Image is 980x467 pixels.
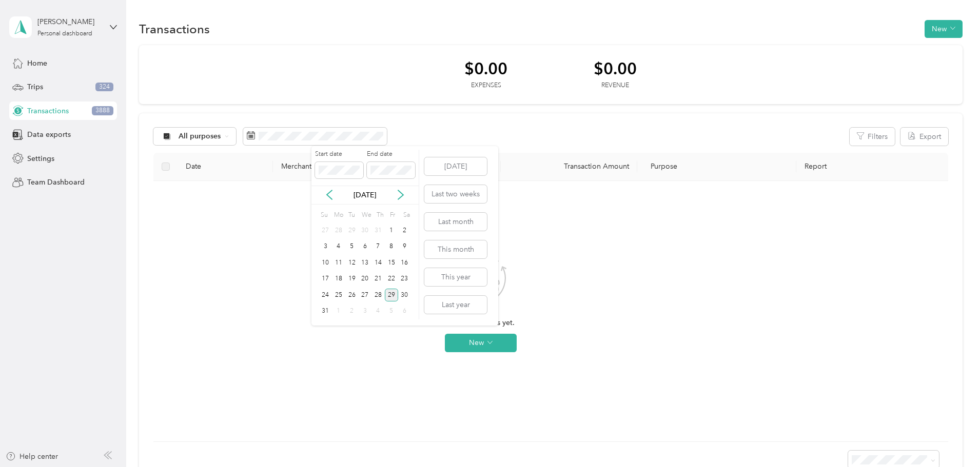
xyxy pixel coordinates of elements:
[332,208,343,222] div: Mo
[345,273,359,286] div: 19
[385,305,398,318] div: 5
[401,208,411,222] div: Sa
[388,208,398,222] div: Fr
[424,268,487,286] button: This year
[332,273,345,286] div: 18
[139,24,210,34] h1: Transactions
[95,83,113,92] span: 324
[424,157,487,175] button: [DATE]
[343,190,386,200] p: [DATE]
[27,58,47,69] span: Home
[319,273,332,286] div: 17
[424,296,487,314] button: Last year
[6,451,58,462] button: Help center
[501,153,637,181] th: Transaction Amount
[398,305,411,318] div: 6
[850,128,895,146] button: Filters
[27,129,71,140] span: Data exports
[424,213,487,231] button: Last month
[424,185,487,203] button: Last two weeks
[398,273,411,286] div: 23
[371,256,385,269] div: 14
[319,289,332,301] div: 24
[27,153,54,164] span: Settings
[315,150,363,159] label: Start date
[358,305,371,318] div: 3
[385,256,398,269] div: 15
[464,81,507,90] div: Expenses
[319,224,332,237] div: 27
[358,256,371,269] div: 13
[398,224,411,237] div: 2
[371,273,385,286] div: 21
[37,31,92,37] div: Personal dashboard
[445,334,517,352] button: New
[345,305,359,318] div: 2
[385,289,398,301] div: 29
[27,177,85,188] span: Team Dashboard
[358,240,371,253] div: 6
[358,224,371,237] div: 30
[367,150,415,159] label: End date
[398,256,411,269] div: 16
[347,208,357,222] div: Tu
[796,153,948,181] th: Report
[332,289,345,301] div: 25
[645,162,678,171] span: Purpose
[27,106,69,116] span: Transactions
[371,224,385,237] div: 31
[358,289,371,301] div: 27
[424,240,487,258] button: This month
[332,240,345,253] div: 4
[319,208,328,222] div: Su
[900,128,948,146] button: Export
[594,81,637,90] div: Revenue
[398,289,411,301] div: 30
[332,256,345,269] div: 11
[345,256,359,269] div: 12
[371,289,385,301] div: 28
[925,20,963,38] button: New
[385,224,398,237] div: 1
[332,224,345,237] div: 28
[319,256,332,269] div: 10
[332,305,345,318] div: 1
[371,240,385,253] div: 7
[385,240,398,253] div: 8
[345,240,359,253] div: 5
[594,59,637,77] div: $0.00
[178,153,273,181] th: Date
[923,410,980,467] iframe: Everlance-gr Chat Button Frame
[360,208,371,222] div: We
[345,289,359,301] div: 26
[345,224,359,237] div: 29
[37,16,102,27] div: [PERSON_NAME]
[179,133,221,140] span: All purposes
[385,273,398,286] div: 22
[371,305,385,318] div: 4
[375,208,385,222] div: Th
[273,153,500,181] th: Merchant
[319,240,332,253] div: 3
[358,273,371,286] div: 20
[398,240,411,253] div: 9
[92,106,113,115] span: 3888
[27,82,43,92] span: Trips
[464,59,507,77] div: $0.00
[319,305,332,318] div: 31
